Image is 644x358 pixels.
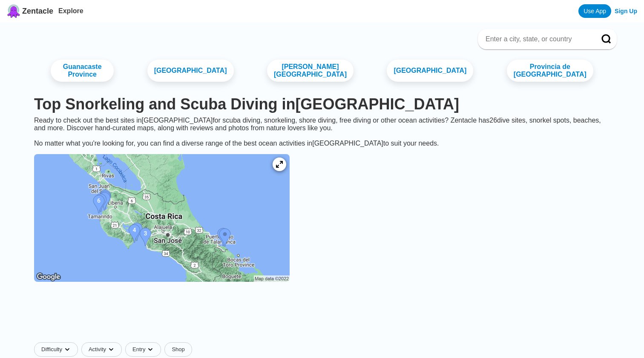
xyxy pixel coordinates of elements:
[27,147,296,290] a: Costa Rica dive site map
[34,95,610,113] h1: Top Snorkeling and Scuba Diving in [GEOGRAPHIC_DATA]
[51,60,114,82] a: Guanacaste Province
[507,60,593,82] a: Provincia de [GEOGRAPHIC_DATA]
[147,346,154,353] img: dropdown caret
[34,154,290,282] img: Costa Rica dive site map
[485,35,589,43] input: Enter a city, state, or country
[64,346,71,353] img: dropdown caret
[22,7,53,16] span: Zentacle
[387,60,473,82] a: [GEOGRAPHIC_DATA]
[7,4,20,18] img: Zentacle logo
[267,60,354,82] a: [PERSON_NAME][GEOGRAPHIC_DATA]
[125,342,164,357] button: Entrydropdown caret
[41,346,62,353] span: Difficulty
[164,342,192,357] a: Shop
[7,4,53,18] a: Zentacle logoZentacle
[108,346,115,353] img: dropdown caret
[27,117,617,147] div: Ready to check out the best sites in [GEOGRAPHIC_DATA] for scuba diving, snorkeling, shore diving...
[147,60,234,82] a: [GEOGRAPHIC_DATA]
[81,342,125,357] button: Activitydropdown caret
[615,8,637,14] a: Sign Up
[115,297,529,335] iframe: Advertisement
[34,342,81,357] button: Difficultydropdown caret
[578,4,611,18] a: Use App
[132,346,145,353] span: Entry
[89,346,106,353] span: Activity
[58,7,83,14] a: Explore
